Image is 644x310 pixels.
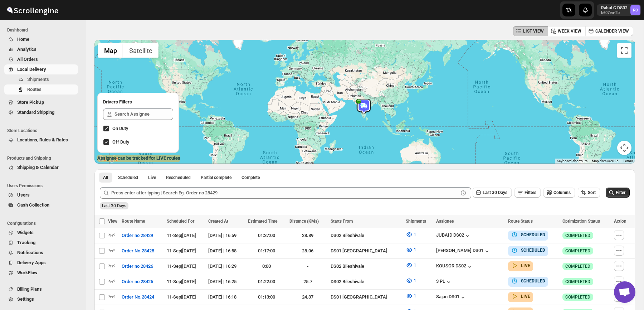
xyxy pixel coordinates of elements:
[289,232,326,239] div: 28.89
[483,190,507,195] span: Last 30 Days
[521,278,545,284] b: SCHEDULED
[4,284,78,294] button: Billing Plans
[123,43,158,58] button: Show satellite imagery
[17,286,42,292] span: Billing Plans
[289,247,326,255] div: 28.06
[4,84,78,95] button: Routes
[112,139,129,145] span: Off Duty
[511,231,545,238] button: SCHEDULED
[17,192,30,198] span: Users
[331,247,401,255] div: DS01 [GEOGRAPHIC_DATA]
[513,26,548,36] button: LIST VIEW
[96,154,120,164] a: Open this area in Google Maps (opens a new window)
[98,43,123,58] button: Show street map
[630,5,640,15] span: Rahul C DS02
[565,294,590,300] span: COMPLETED
[331,232,401,239] div: DS02 Bileshivale
[617,43,631,58] button: Toggle fullscreen view
[436,248,491,255] div: [PERSON_NAME] DS01
[623,159,633,163] a: Terms (opens in new tab)
[122,278,153,285] span: Order no 28425
[111,187,458,199] input: Press enter after typing | Search Eg. Order no 28429
[167,248,196,253] span: 11-Sep | [DATE]
[331,278,401,285] div: DS02 Bileshivale
[167,233,196,238] span: 11-Sep | [DATE]
[525,190,536,195] span: Filters
[557,159,587,164] button: Keyboard shortcuts
[553,190,571,195] span: Columns
[17,202,49,208] span: Cash Collection
[117,276,157,287] button: Order no 28425
[414,232,416,237] span: 1
[601,5,628,11] p: Rahul C DS02
[436,294,467,301] div: Sajan DS01
[401,260,420,271] button: 1
[102,203,126,208] span: Last 30 Days
[97,155,180,162] label: Assignee can be tracked for LIVE routes
[331,219,353,224] span: Starts From
[606,188,630,198] button: Filter
[521,232,545,237] b: SCHEDULED
[565,263,590,269] span: COMPLETED
[562,219,600,224] span: Optimization Status
[548,26,586,36] button: WEEK VIEW
[289,263,326,270] div: -
[112,126,128,131] span: On Duty
[248,232,285,239] div: 01:37:00
[565,233,590,238] span: COMPLETED
[4,258,78,268] button: Delivery Apps
[401,244,420,256] button: 1
[565,248,590,254] span: COMPLETED
[414,247,416,252] span: 1
[117,261,157,272] button: Order no 28426
[17,67,46,72] span: Local Delivery
[103,175,108,180] span: All
[17,240,35,245] span: Tracking
[511,277,545,285] button: SCHEDULED
[414,293,416,299] span: 1
[4,248,78,258] button: Notifications
[601,11,628,15] p: b607ea-2b
[595,28,629,34] span: CALENDER VIEW
[578,188,600,198] button: Sort
[7,128,81,134] span: Store Locations
[436,232,471,239] div: JUBAID DS02
[208,219,228,224] span: Created At
[17,37,29,42] span: Home
[406,219,426,224] span: Shipments
[248,263,285,270] div: 0:00
[117,291,158,303] button: Order No.28424
[167,263,196,269] span: 11-Sep | [DATE]
[4,268,78,278] button: WorkFlow
[248,294,285,301] div: 01:13:00
[289,219,319,224] span: Distance (KMs)
[122,263,153,270] span: Order no 28426
[103,98,173,106] h2: Drivers Filters
[633,8,638,13] text: RC
[17,137,68,142] span: Locations, Rules & Rates
[122,247,154,255] span: Order No.28428
[289,294,326,301] div: 24.37
[208,294,244,301] div: [DATE] | 16:18
[614,281,635,303] div: Open chat
[558,28,581,34] span: WEEK VIEW
[436,263,473,270] button: KOUSOR DS02
[17,110,54,115] span: Standard Shipping
[543,188,575,198] button: Columns
[17,260,46,265] span: Delivery Apps
[7,27,81,33] span: Dashboard
[4,163,78,173] button: Shipping & Calendar
[436,219,454,224] span: Assignee
[401,290,420,302] button: 1
[248,247,285,255] div: 01:17:00
[17,57,38,62] span: All Orders
[96,154,120,164] img: Google
[588,190,596,195] span: Sort
[122,232,153,239] span: Order no 28429
[592,159,619,163] span: Map data ©2025
[7,183,81,189] span: Users Permissions
[27,77,49,82] span: Shipments
[114,108,173,120] input: Search Assignee
[521,248,545,253] b: SCHEDULED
